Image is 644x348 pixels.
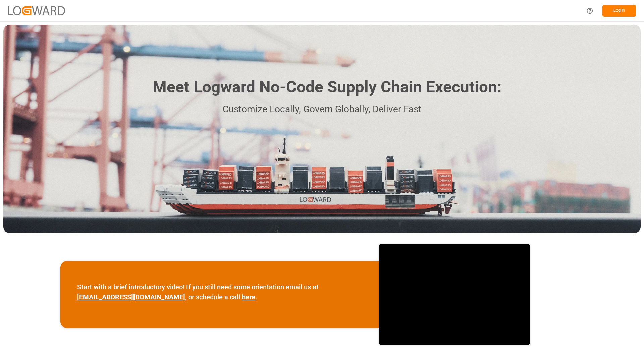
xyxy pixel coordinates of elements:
p: Customize Locally, Govern Globally, Deliver Fast [143,102,501,117]
h1: Meet Logward No-Code Supply Chain Execution: [153,75,501,99]
button: Help Center [582,3,597,18]
p: Start with a brief introductory video! If you still need some orientation email us at , or schedu... [77,282,362,302]
a: [EMAIL_ADDRESS][DOMAIN_NAME] [77,293,185,301]
a: here [242,293,255,301]
img: Logward_new_orange.png [8,6,65,15]
button: Log In [602,5,636,17]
